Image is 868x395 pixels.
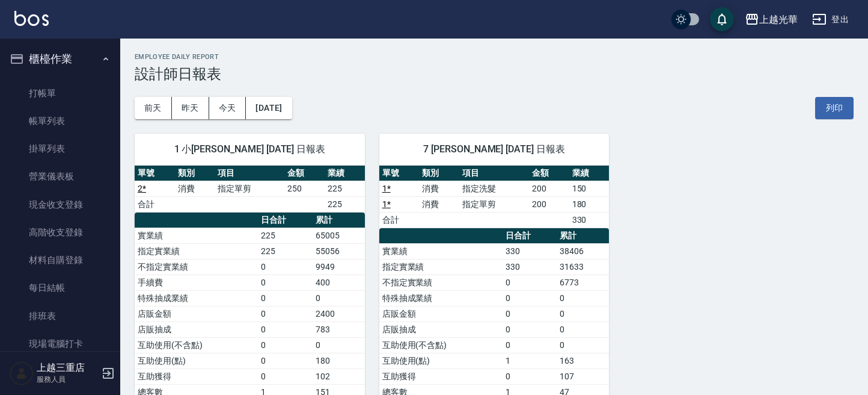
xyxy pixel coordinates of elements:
td: 0 [258,353,313,369]
td: 783 [313,322,365,337]
td: 互助獲得 [379,369,503,384]
th: 業績 [569,166,610,181]
td: 330 [503,243,557,259]
button: 前天 [135,97,172,119]
table: a dense table [135,166,365,213]
th: 日合計 [503,228,557,244]
td: 0 [557,290,609,306]
td: 1 [503,353,557,369]
button: 今天 [209,97,246,119]
td: 6773 [557,275,609,290]
a: 掛單列表 [5,135,115,163]
td: 互助使用(點) [379,353,503,369]
td: 200 [529,181,569,196]
span: 1 小[PERSON_NAME] [DATE] 日報表 [149,143,350,155]
td: 0 [557,337,609,353]
td: 實業績 [379,243,503,259]
div: 上越光華 [759,12,798,27]
td: 消費 [175,181,215,196]
td: 消費 [419,196,459,212]
td: 合計 [135,196,175,212]
td: 225 [258,228,313,243]
td: 消費 [419,181,459,196]
td: 200 [529,196,569,212]
td: 0 [503,290,557,306]
a: 排班表 [5,302,115,330]
td: 特殊抽成業績 [379,290,503,306]
td: 0 [503,322,557,337]
button: [DATE] [246,97,292,119]
a: 材料自購登錄 [5,246,115,274]
th: 單號 [135,166,175,181]
td: 0 [503,369,557,384]
td: 指定洗髮 [459,181,529,196]
td: 55056 [313,243,365,259]
td: 0 [503,275,557,290]
td: 0 [258,369,313,384]
td: 0 [258,290,313,306]
th: 項目 [215,166,284,181]
table: a dense table [379,166,610,228]
th: 金額 [529,166,569,181]
th: 累計 [557,228,609,244]
td: 店販金額 [379,306,503,322]
button: 上越光華 [740,7,802,32]
td: 330 [569,212,610,228]
img: Person [10,361,34,385]
td: 0 [313,337,365,353]
span: 7 [PERSON_NAME] [DATE] 日報表 [394,143,595,155]
td: 不指定實業績 [135,259,258,275]
td: 225 [325,181,365,196]
td: 180 [569,196,610,212]
td: 指定實業績 [135,243,258,259]
button: 登出 [807,8,854,31]
td: 指定實業績 [379,259,503,275]
td: 互助使用(點) [135,353,258,369]
td: 180 [313,353,365,369]
td: 225 [325,196,365,212]
td: 65005 [313,228,365,243]
td: 102 [313,369,365,384]
td: 0 [503,306,557,322]
td: 手續費 [135,275,258,290]
a: 高階收支登錄 [5,219,115,246]
a: 現金收支登錄 [5,191,115,219]
td: 0 [258,259,313,275]
td: 互助獲得 [135,369,258,384]
td: 2400 [313,306,365,322]
td: 店販金額 [135,306,258,322]
th: 日合計 [258,213,313,228]
td: 38406 [557,243,609,259]
td: 實業績 [135,228,258,243]
th: 單號 [379,166,420,181]
a: 現場電腦打卡 [5,330,115,358]
button: save [710,7,734,31]
td: 330 [503,259,557,275]
button: 櫃檯作業 [5,43,115,75]
td: 指定單剪 [215,181,284,196]
td: 250 [284,181,325,196]
button: 列印 [815,97,854,119]
td: 150 [569,181,610,196]
td: 0 [557,306,609,322]
td: 163 [557,353,609,369]
h3: 設計師日報表 [135,66,854,82]
td: 店販抽成 [379,322,503,337]
td: 特殊抽成業績 [135,290,258,306]
td: 31633 [557,259,609,275]
h5: 上越三重店 [37,362,98,374]
th: 類別 [175,166,215,181]
td: 225 [258,243,313,259]
td: 0 [258,337,313,353]
th: 類別 [419,166,459,181]
a: 帳單列表 [5,107,115,135]
th: 金額 [284,166,325,181]
td: 不指定實業績 [379,275,503,290]
td: 0 [258,322,313,337]
td: 店販抽成 [135,322,258,337]
td: 0 [258,275,313,290]
th: 項目 [459,166,529,181]
button: 昨天 [172,97,209,119]
td: 0 [258,306,313,322]
h2: Employee Daily Report [135,53,854,61]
